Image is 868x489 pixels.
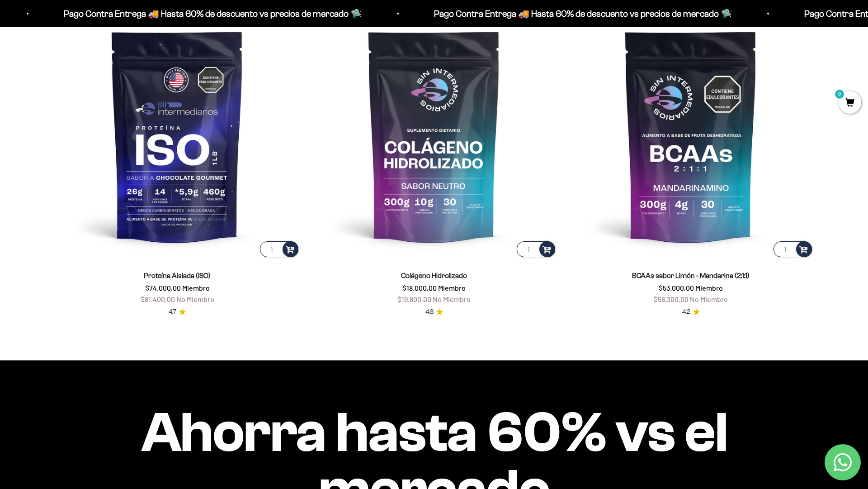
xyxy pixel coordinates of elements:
[397,295,431,303] span: $19.800,00
[63,6,361,21] p: Pago Contra Entrega 🚚 Hasta 60% de descuento vs precios de mercado 🛸
[169,307,176,317] span: 4.7
[834,89,845,100] mark: 0
[682,307,700,317] a: 4.24.2 de 5.0 estrellas
[682,307,690,317] span: 4.2
[438,283,466,292] span: Miembro
[839,98,861,108] a: 0
[654,295,689,303] span: $58.300,00
[695,283,723,292] span: Miembro
[425,307,434,317] span: 4.8
[145,283,181,292] span: $74.000,00
[182,283,210,292] span: Miembro
[632,272,750,279] a: BCAAs sabor Limón - Mandarina (2:1:1)
[690,295,728,303] span: No Miembro
[433,295,471,303] span: No Miembro
[169,307,186,317] a: 4.74.7 de 5.0 estrellas
[401,272,467,279] a: Colágeno Hidrolizado
[659,283,694,292] span: $53.000,00
[402,283,437,292] span: $18.000,00
[425,307,443,317] a: 4.84.8 de 5.0 estrellas
[433,6,731,21] p: Pago Contra Entrega 🚚 Hasta 60% de descuento vs precios de mercado 🛸
[144,272,211,279] a: Proteína Aislada (ISO)
[176,295,214,303] span: No Miembro
[141,295,175,303] span: $81.400,00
